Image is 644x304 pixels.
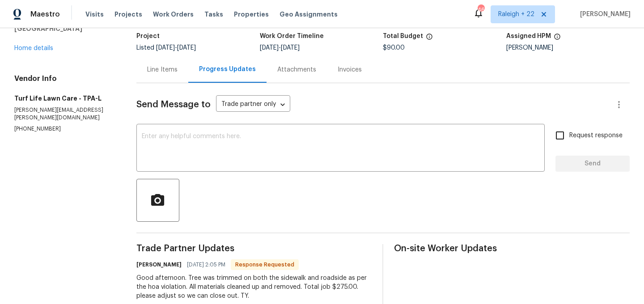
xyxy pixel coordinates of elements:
div: Good afternoon. Tree was trimmed on both the sidewalk and roadside as per the hoa violation. All ... [136,274,372,300]
div: Line Items [147,65,178,74]
span: Projects [114,10,142,19]
h5: Work Order Timeline [260,33,324,39]
h5: Assigned HPM [506,33,551,39]
h5: Project [136,33,160,39]
span: - [156,45,196,51]
div: [PERSON_NAME] [506,45,630,51]
div: Progress Updates [199,65,256,74]
span: On-site Worker Updates [394,244,630,253]
div: 468 [478,5,484,14]
span: [DATE] [281,45,300,51]
span: Maestro [30,10,60,19]
span: The hpm assigned to this work order. [554,33,561,45]
h5: Turf Life Lawn Care - TPA-L [14,94,115,103]
span: Visits [85,10,104,19]
span: Properties [234,10,269,19]
a: Home details [14,45,53,51]
span: [DATE] [177,45,196,51]
span: $90.00 [383,45,405,51]
p: [PERSON_NAME][EMAIL_ADDRESS][PERSON_NAME][DOMAIN_NAME] [14,106,115,122]
h6: [PERSON_NAME] [136,260,182,269]
span: [DATE] 2:05 PM [187,260,225,269]
span: - [260,45,300,51]
span: Listed [136,45,196,51]
span: Work Orders [153,10,194,19]
span: Response Requested [232,260,298,269]
span: Raleigh + 22 [498,10,534,19]
span: [DATE] [260,45,279,51]
span: [DATE] [156,45,175,51]
div: Invoices [338,65,362,74]
span: The total cost of line items that have been proposed by Opendoor. This sum includes line items th... [426,33,433,45]
h5: Total Budget [383,33,423,39]
div: Attachments [277,65,316,74]
span: [PERSON_NAME] [576,10,631,19]
span: Tasks [204,11,223,17]
div: Trade partner only [216,97,290,112]
span: Geo Assignments [280,10,338,19]
p: [PHONE_NUMBER] [14,125,115,133]
span: Send Message to [136,100,211,109]
h4: Vendor Info [14,74,115,83]
span: Request response [569,131,623,140]
span: Trade Partner Updates [136,244,372,253]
